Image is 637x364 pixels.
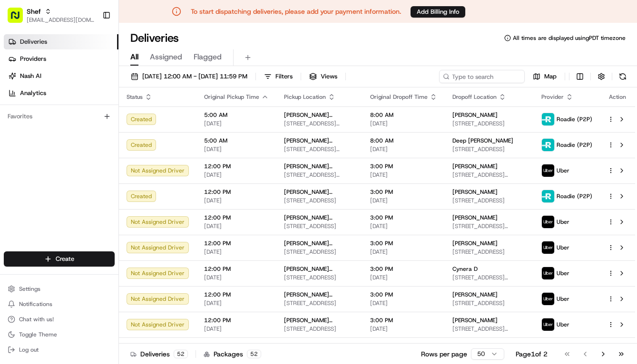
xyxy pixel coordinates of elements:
[452,291,498,298] span: [PERSON_NAME]
[452,316,498,324] span: [PERSON_NAME]
[370,137,437,144] span: 8:00 AM
[542,267,554,279] img: uber-new-logo.jpeg
[452,325,526,333] span: [STREET_ADDRESS][US_STATE][US_STATE]
[27,16,95,24] button: [EMAIL_ADDRESS][DOMAIN_NAME]
[284,137,355,144] span: [PERSON_NAME] ([PHONE_NUMBER])
[452,248,526,256] span: [STREET_ADDRESS]
[204,214,269,221] span: 12:00 PM
[542,139,554,151] img: roadie-logo-v2.jpg
[4,251,115,267] button: Create
[19,285,40,293] span: Settings
[4,313,115,326] button: Chat with us!
[204,299,269,307] span: [DATE]
[439,70,525,83] input: Type to search
[557,218,569,226] span: Uber
[513,34,626,42] span: All times are displayed using PDT timezone
[4,4,98,27] button: Shef[EMAIL_ADDRESS][DOMAIN_NAME]
[4,282,115,296] button: Settings
[370,188,437,196] span: 3:00 PM
[452,171,526,179] span: [STREET_ADDRESS][PERSON_NAME]
[370,239,437,247] span: 3:00 PM
[557,167,569,174] span: Uber
[305,70,342,83] button: Views
[19,331,57,338] span: Toggle Theme
[204,349,261,359] div: Packages
[130,349,188,359] div: Deliveries
[370,222,437,230] span: [DATE]
[20,89,46,97] span: Analytics
[56,255,74,263] span: Create
[452,120,526,127] span: [STREET_ADDRESS]
[452,93,497,101] span: Dropoff Location
[542,293,554,305] img: uber-new-logo.jpeg
[411,6,465,18] button: Add Billing Info
[452,265,478,273] span: Cynera D
[204,248,269,256] span: [DATE]
[142,72,247,81] span: [DATE] 12:00 AM - [DATE] 11:59 PM
[284,239,355,247] span: [PERSON_NAME] (7815306775)
[529,70,561,83] button: Map
[370,291,437,298] span: 3:00 PM
[370,163,437,170] span: 3:00 PM
[4,51,118,67] a: Providers
[247,350,261,358] div: 52
[370,248,437,256] span: [DATE]
[284,171,355,179] span: [STREET_ADDRESS][PERSON_NAME]
[204,120,269,127] span: [DATE]
[370,93,428,101] span: Original Dropoff Time
[127,70,252,83] button: [DATE] 12:00 AM - [DATE] 11:59 PM
[284,120,355,127] span: [STREET_ADDRESS][PERSON_NAME]
[275,72,293,81] span: Filters
[150,51,182,63] span: Assigned
[4,328,115,341] button: Toggle Theme
[204,274,269,281] span: [DATE]
[542,318,554,331] img: uber-new-logo.jpeg
[20,55,46,63] span: Providers
[19,300,52,308] span: Notifications
[130,30,179,46] h1: Deliveries
[4,109,115,124] div: Favorites
[557,115,592,123] span: Roadie (P2P)
[127,93,143,101] span: Status
[284,93,326,101] span: Pickup Location
[452,163,498,170] span: [PERSON_NAME]
[19,346,39,354] span: Log out
[174,350,188,358] div: 52
[204,316,269,324] span: 12:00 PM
[370,197,437,204] span: [DATE]
[204,265,269,273] span: 12:00 PM
[284,291,355,298] span: [PERSON_NAME] ([PHONE_NUMBER])
[20,72,41,80] span: Nash AI
[542,190,554,202] img: roadie-logo-v2.jpg
[557,269,569,277] span: Uber
[204,93,259,101] span: Original Pickup Time
[284,248,355,256] span: [STREET_ADDRESS]
[370,171,437,179] span: [DATE]
[204,197,269,204] span: [DATE]
[204,239,269,247] span: 12:00 PM
[204,325,269,333] span: [DATE]
[516,349,548,359] div: Page 1 of 2
[544,72,557,81] span: Map
[370,265,437,273] span: 3:00 PM
[284,214,355,221] span: [PERSON_NAME] ([PHONE_NUMBER])
[370,316,437,324] span: 3:00 PM
[204,171,269,179] span: [DATE]
[204,163,269,170] span: 12:00 PM
[557,244,569,251] span: Uber
[204,145,269,153] span: [DATE]
[204,291,269,298] span: 12:00 PM
[4,34,118,49] a: Deliveries
[452,145,526,153] span: [STREET_ADDRESS]
[452,299,526,307] span: [STREET_ADDRESS]
[191,7,401,16] p: To start dispatching deliveries, please add your payment information.
[321,72,337,81] span: Views
[542,113,554,125] img: roadie-logo-v2.jpg
[284,111,355,119] span: [PERSON_NAME] ([PHONE_NUMBER])
[204,137,269,144] span: 5:00 AM
[204,111,269,119] span: 5:00 AM
[452,214,498,221] span: [PERSON_NAME]
[130,51,138,63] span: All
[370,111,437,119] span: 8:00 AM
[27,7,41,16] span: Shef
